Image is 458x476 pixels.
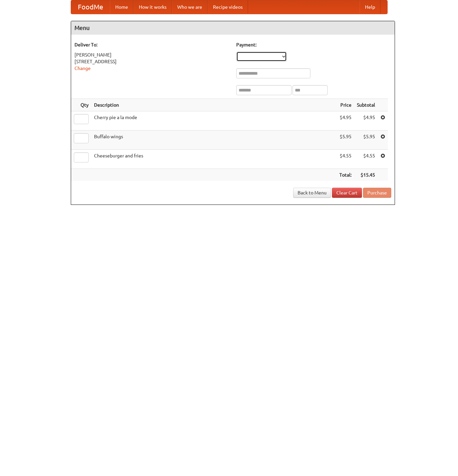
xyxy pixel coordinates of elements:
[172,0,208,14] a: Who we are
[91,99,337,111] th: Description
[337,111,354,131] td: $4.95
[354,131,378,150] td: $5.95
[354,169,378,181] th: $15.45
[360,0,380,14] a: Help
[337,169,354,181] th: Total:
[236,41,391,48] h5: Payment:
[337,99,354,111] th: Price
[363,188,391,198] button: Purchase
[91,111,337,131] td: Cherry pie a la mode
[74,66,91,71] a: Change
[71,21,395,35] h4: Menu
[91,131,337,150] td: Buffalo wings
[71,99,91,111] th: Qty
[293,188,331,198] a: Back to Menu
[110,0,133,14] a: Home
[71,0,110,14] a: FoodMe
[337,131,354,150] td: $5.95
[332,188,362,198] a: Clear Cart
[74,51,230,58] div: [PERSON_NAME]
[354,111,378,131] td: $4.95
[208,0,248,14] a: Recipe videos
[74,58,230,65] div: [STREET_ADDRESS]
[133,0,172,14] a: How it works
[354,99,378,111] th: Subtotal
[74,41,230,48] h5: Deliver To:
[337,150,354,169] td: $4.55
[91,150,337,169] td: Cheeseburger and fries
[354,150,378,169] td: $4.55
